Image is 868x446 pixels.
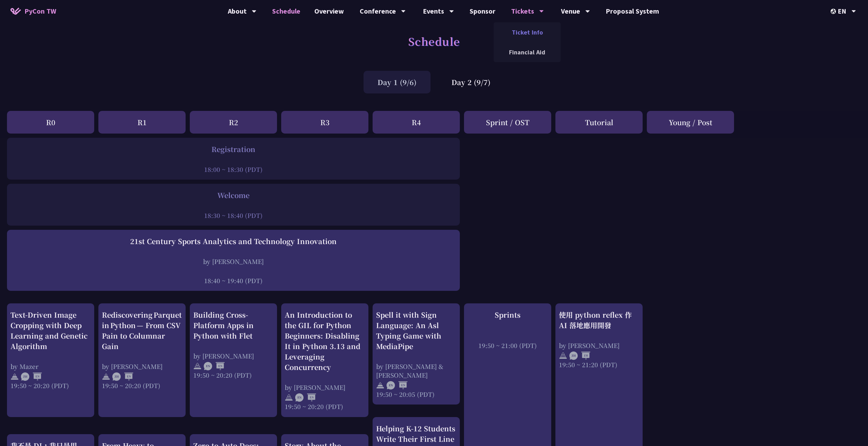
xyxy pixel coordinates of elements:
div: by [PERSON_NAME] [285,383,365,392]
img: svg+xml;base64,PHN2ZyB4bWxucz0iaHR0cDovL3d3dy53My5vcmcvMjAwMC9zdmciIHdpZHRoPSIyNCIgaGVpZ2h0PSIyNC... [376,381,384,390]
div: R1 [98,111,186,134]
a: 21st Century Sports Analytics and Technology Innovation by [PERSON_NAME] 18:40 ~ 19:40 (PDT) [10,236,456,285]
img: ENEN.5a408d1.svg [387,381,407,390]
div: R3 [281,111,368,134]
div: Welcome [10,190,456,201]
a: Text-Driven Image Cropping with Deep Learning and Genetic Algorithm by Mazer 19:50 ~ 20:20 (PDT) [10,310,91,390]
img: Home icon of PyCon TW 2025 [10,8,21,15]
img: svg+xml;base64,PHN2ZyB4bWxucz0iaHR0cDovL3d3dy53My5vcmcvMjAwMC9zdmciIHdpZHRoPSIyNCIgaGVpZ2h0PSIyNC... [193,362,202,370]
div: Building Cross-Platform Apps in Python with Flet [193,310,274,341]
h1: Schedule [408,31,460,52]
div: Day 2 (9/7) [437,71,504,93]
div: An Introduction to the GIL for Python Beginners: Disabling It in Python 3.13 and Leveraging Concu... [285,310,365,372]
div: Spell it with Sign Language: An Asl Typing Game with MediaPipe [376,310,456,351]
div: by [PERSON_NAME] [102,362,182,371]
div: Young / Post [647,111,734,134]
div: Sprint / OST [464,111,551,134]
div: by [PERSON_NAME] [10,257,456,266]
img: svg+xml;base64,PHN2ZyB4bWxucz0iaHR0cDovL3d3dy53My5vcmcvMjAwMC9zdmciIHdpZHRoPSIyNCIgaGVpZ2h0PSIyNC... [285,393,293,402]
img: ENEN.5a408d1.svg [204,362,225,370]
div: by [PERSON_NAME] [193,351,274,360]
a: An Introduction to the GIL for Python Beginners: Disabling It in Python 3.13 and Leveraging Concu... [285,310,365,411]
a: Spell it with Sign Language: An Asl Typing Game with MediaPipe by [PERSON_NAME] & [PERSON_NAME] 1... [376,310,456,399]
div: Day 1 (9/6) [364,71,431,93]
div: Rediscovering Parquet in Python — From CSV Pain to Columnar Gain [102,310,182,351]
div: Sprints [467,310,548,320]
img: svg+xml;base64,PHN2ZyB4bWxucz0iaHR0cDovL3d3dy53My5vcmcvMjAwMC9zdmciIHdpZHRoPSIyNCIgaGVpZ2h0PSIyNC... [102,372,110,381]
a: 使用 python reflex 作 AI 落地應用開發 by [PERSON_NAME] 19:50 ~ 21:20 (PDT) [559,310,639,369]
img: svg+xml;base64,PHN2ZyB4bWxucz0iaHR0cDovL3d3dy53My5vcmcvMjAwMC9zdmciIHdpZHRoPSIyNCIgaGVpZ2h0PSIyNC... [559,351,567,360]
div: 18:00 ~ 18:30 (PDT) [10,165,456,174]
div: 19:50 ~ 20:20 (PDT) [10,381,91,390]
div: by [PERSON_NAME] [559,341,639,350]
img: ZHEN.371966e.svg [21,372,42,381]
img: svg+xml;base64,PHN2ZyB4bWxucz0iaHR0cDovL3d3dy53My5vcmcvMjAwMC9zdmciIHdpZHRoPSIyNCIgaGVpZ2h0PSIyNC... [10,372,19,381]
div: 19:50 ~ 20:20 (PDT) [193,371,274,379]
img: ZHEN.371966e.svg [112,372,133,381]
div: 21st Century Sports Analytics and Technology Innovation [10,236,456,247]
a: Rediscovering Parquet in Python — From CSV Pain to Columnar Gain by [PERSON_NAME] 19:50 ~ 20:20 (... [102,310,182,390]
div: by Mazer [10,362,91,371]
img: Locale Icon [831,9,838,14]
div: 19:50 ~ 20:05 (PDT) [376,390,456,399]
div: 19:50 ~ 20:20 (PDT) [285,402,365,411]
a: Financial Aid [494,44,561,60]
div: 18:40 ~ 19:40 (PDT) [10,276,456,285]
div: 19:50 ~ 20:20 (PDT) [102,381,182,390]
div: 19:50 ~ 21:20 (PDT) [559,360,639,369]
div: 19:50 ~ 21:00 (PDT) [467,341,548,350]
img: ZHZH.38617ef.svg [569,351,590,360]
div: R4 [373,111,460,134]
a: Building Cross-Platform Apps in Python with Flet by [PERSON_NAME] 19:50 ~ 20:20 (PDT) [193,310,274,379]
div: R2 [190,111,277,134]
div: by [PERSON_NAME] & [PERSON_NAME] [376,362,456,379]
a: PyCon TW [3,2,63,20]
div: Text-Driven Image Cropping with Deep Learning and Genetic Algorithm [10,310,91,351]
div: Registration [10,144,456,154]
div: R0 [7,111,94,134]
img: ENEN.5a408d1.svg [295,393,316,402]
div: 18:30 ~ 18:40 (PDT) [10,211,456,220]
span: PyCon TW [24,6,56,16]
div: Tutorial [555,111,643,134]
a: Ticket Info [494,24,561,40]
div: 使用 python reflex 作 AI 落地應用開發 [559,310,639,331]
